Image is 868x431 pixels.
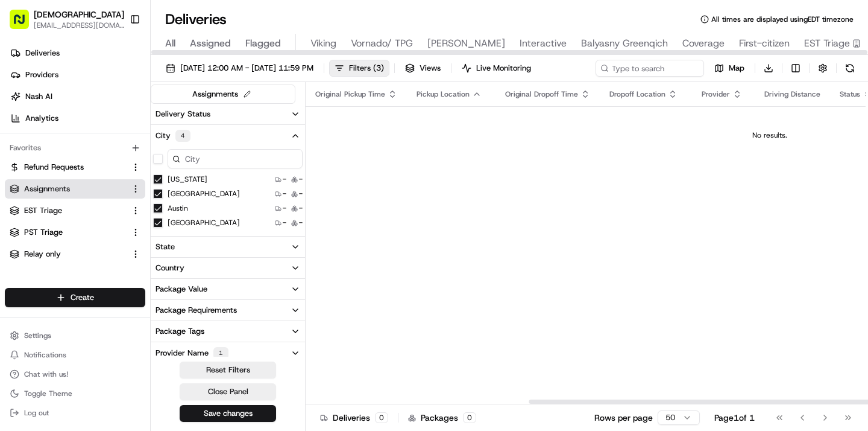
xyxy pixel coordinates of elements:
[156,305,237,316] div: Package Requirements
[180,362,276,378] button: Reset Filters
[283,174,286,184] span: -
[299,174,303,184] span: -
[24,205,62,216] span: EST Triage
[299,203,303,213] span: -
[400,60,446,77] button: Views
[25,48,60,59] span: Deliveries
[5,288,145,307] button: Create
[5,201,145,220] button: EST Triage
[168,149,303,168] input: City
[180,383,276,400] button: Close Panel
[151,321,305,342] button: Package Tags
[5,43,150,63] a: Deliveries
[5,109,150,128] a: Analytics
[841,60,858,77] button: Refresh
[156,263,184,273] div: Country
[192,88,254,101] div: Assignments
[520,36,567,51] span: Interactive
[24,184,70,194] span: Assignments
[10,249,126,260] a: Relay only
[165,36,175,51] span: All
[505,89,578,99] span: Original Dropoff Time
[168,218,240,228] label: [GEOGRAPHIC_DATA]
[5,404,145,421] button: Log out
[151,279,305,299] button: Package Value
[596,60,704,77] input: Type to search
[714,412,755,424] div: Page 1 of 1
[24,369,68,379] span: Chat with us!
[5,138,145,158] div: Favorites
[5,87,150,106] a: Nash AI
[739,36,790,51] span: First-citizen
[299,189,303,199] span: -
[156,326,204,337] div: Package Tags
[420,63,441,74] span: Views
[168,203,188,213] label: Austin
[702,89,730,99] span: Provider
[10,205,126,216] a: EST Triage
[711,14,854,24] span: All times are displayed using EDT timezone
[180,405,276,422] button: Save changes
[594,412,653,424] p: Rows per page
[299,218,303,228] span: -
[349,63,384,74] span: Filters
[151,258,305,278] button: Country
[581,36,668,51] span: Balyasny Greenqich
[25,113,58,124] span: Analytics
[315,89,385,99] span: Original Pickup Time
[34,8,124,21] button: [DEMOGRAPHIC_DATA]
[175,130,190,142] div: 4
[10,227,126,238] a: PST Triage
[25,91,52,102] span: Nash AI
[24,162,84,173] span: Refund Requests
[190,36,231,51] span: Assigned
[320,412,388,424] div: Deliveries
[283,189,286,199] span: -
[5,223,145,242] button: PST Triage
[5,5,125,34] button: [DEMOGRAPHIC_DATA][EMAIL_ADDRESS][DOMAIN_NAME]
[156,130,190,142] div: City
[151,237,305,257] button: State
[213,347,228,359] div: 1
[5,65,150,85] a: Providers
[408,412,476,424] div: Packages
[5,385,145,402] button: Toggle Theme
[476,63,531,74] span: Live Monitoring
[168,174,207,184] label: [US_STATE]
[417,89,470,99] span: Pickup Location
[24,389,72,398] span: Toggle Theme
[156,109,210,120] div: Delivery Status
[25,69,58,80] span: Providers
[5,244,145,264] button: Relay only
[804,36,850,51] span: EST Triage
[151,342,305,364] button: Provider Name1
[71,292,94,303] span: Create
[10,184,126,194] a: Assignments
[375,412,388,423] div: 0
[329,60,389,77] button: Filters(3)
[463,412,476,423] div: 0
[24,249,61,260] span: Relay only
[151,104,305,124] button: Delivery Status
[34,21,124,30] button: [EMAIL_ADDRESS][DOMAIN_NAME]
[24,408,49,418] span: Log out
[160,60,319,77] button: [DATE] 12:00 AM - [DATE] 11:59 PM
[151,300,305,321] button: Package Requirements
[5,327,145,344] button: Settings
[156,241,175,252] div: State
[840,89,860,99] span: Status
[156,347,228,359] div: Provider Name
[709,60,750,77] button: Map
[283,203,286,213] span: -
[283,218,286,228] span: -
[5,366,145,383] button: Chat with us!
[5,179,145,199] button: Assignments
[10,162,126,173] a: Refund Requests
[245,36,281,51] span: Flagged
[24,350,66,360] span: Notifications
[310,36,336,51] span: Viking
[151,125,305,147] button: City4
[609,89,665,99] span: Dropoff Location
